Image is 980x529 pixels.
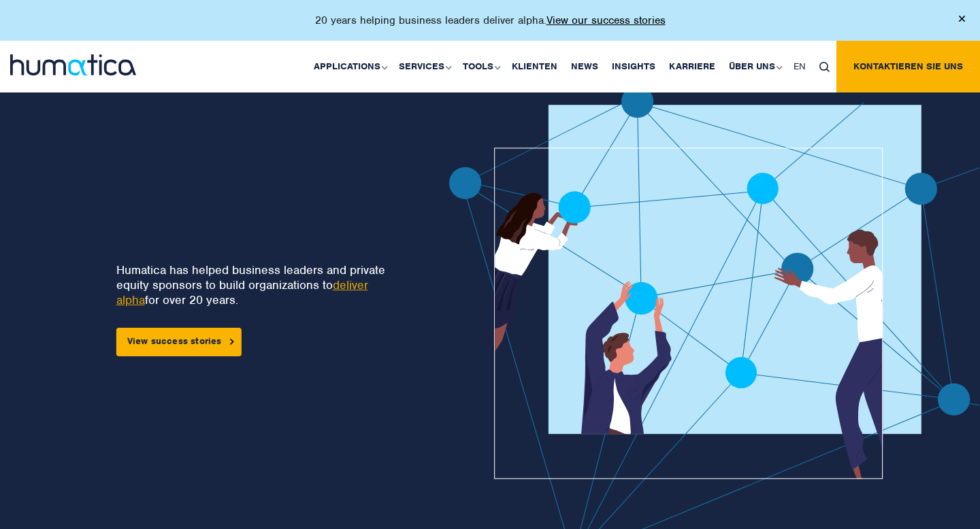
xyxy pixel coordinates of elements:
[10,54,136,75] img: logo
[564,41,605,92] a: News
[605,41,662,92] a: Insights
[794,61,806,72] span: EN
[456,41,505,92] a: Tools
[116,328,242,356] a: View success stories
[392,41,456,92] a: Services
[230,339,234,345] img: arrowicon
[116,262,403,307] p: Humatica has helped business leaders and private equity sponsors to build organizations to for ov...
[315,14,666,27] p: 20 years helping business leaders deliver alpha.
[505,41,564,92] a: Klienten
[836,41,980,92] a: Kontaktieren Sie uns
[662,41,722,92] a: Karriere
[722,41,787,92] a: Über uns
[116,277,368,307] a: deliver alpha
[819,62,830,72] img: search_icon
[787,41,813,92] a: EN
[307,41,392,92] a: Applications
[546,14,666,27] a: View our success stories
